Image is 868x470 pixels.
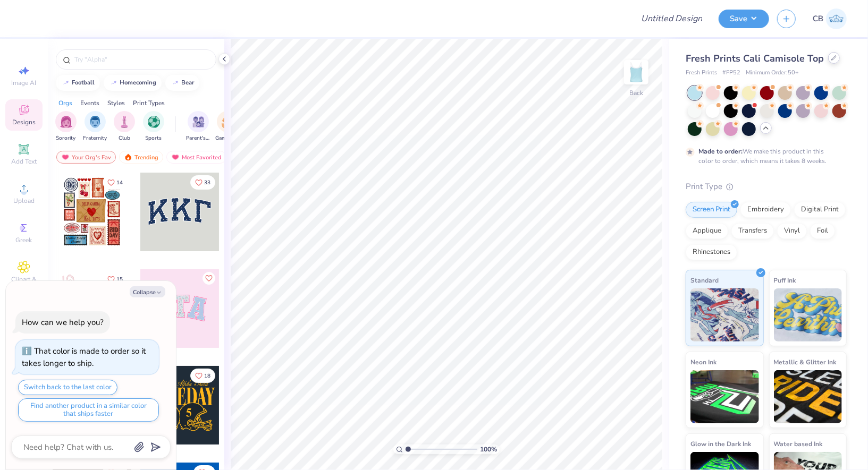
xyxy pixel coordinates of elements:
div: bear [182,80,195,86]
span: Fresh Prints Cali Camisole Top [686,52,824,65]
img: Back [626,62,647,83]
button: filter button [143,111,164,142]
img: trending.gif [124,153,132,161]
div: Transfers [731,223,774,239]
span: Parent's Weekend [186,134,210,142]
div: Digital Print [794,202,846,218]
div: filter for Fraternity [83,111,107,142]
button: football [56,75,100,91]
span: Glow in the Dark Ink [690,438,751,449]
input: Try "Alpha" [73,54,209,65]
button: filter button [55,111,77,142]
img: Neon Ink [690,370,759,423]
div: Vinyl [777,223,807,239]
span: 18 [204,373,210,379]
span: Club [119,134,130,142]
a: CB [813,8,847,29]
button: Like [203,272,215,285]
span: Fraternity [83,134,107,142]
div: filter for Sorority [55,111,77,142]
button: Find another product in a similar color that ships faster [18,398,159,422]
span: Standard [690,275,719,286]
img: Sports Image [148,116,160,128]
img: Club Image [119,116,130,128]
button: filter button [186,111,210,142]
button: homecoming [104,75,162,91]
div: Most Favorited [166,151,226,164]
div: football [72,80,95,86]
img: Chhavi Bansal [826,8,847,29]
span: CB [813,13,823,25]
div: Print Types [133,98,165,108]
button: Like [190,175,215,190]
div: Screen Print [686,202,737,218]
span: 100 % [480,445,497,454]
div: Applique [686,223,728,239]
span: Game Day [215,134,240,142]
span: Minimum Order: 50 + [746,69,799,78]
div: Back [629,88,643,98]
button: Save [719,10,769,28]
span: Sports [146,134,162,142]
div: Foil [810,223,835,239]
button: Collapse [130,286,165,297]
button: Like [103,272,128,286]
strong: Made to order: [698,147,743,156]
div: Events [80,98,99,108]
div: Embroidery [740,202,791,218]
span: 14 [116,180,123,185]
span: Upload [13,196,35,205]
div: filter for Sports [143,111,164,142]
img: Parent's Weekend Image [192,116,205,128]
img: Puff Ink [774,288,842,341]
span: Image AI [12,79,37,87]
div: homecoming [120,80,157,86]
span: 15 [116,277,123,282]
span: Neon Ink [690,356,717,368]
span: Puff Ink [774,275,796,286]
span: Fresh Prints [686,69,717,78]
span: Add Text [11,157,37,166]
span: Greek [16,236,32,244]
img: most_fav.gif [171,153,180,161]
div: filter for Parent's Weekend [186,111,210,142]
button: filter button [83,111,107,142]
span: # FP52 [722,69,740,78]
div: How can we help you? [22,317,104,328]
span: Sorority [56,134,76,142]
div: Print Type [686,181,847,193]
div: Styles [107,98,125,108]
div: We make this product in this color to order, which means it takes 8 weeks. [698,147,829,166]
img: most_fav.gif [61,153,70,161]
img: trend_line.gif [109,80,118,86]
img: Game Day Image [222,116,234,128]
div: Your Org's Fav [56,151,116,164]
div: Rhinestones [686,244,737,260]
div: Orgs [58,98,72,108]
button: Switch back to the last color [18,380,117,395]
span: Designs [12,118,36,126]
div: filter for Game Day [215,111,240,142]
div: filter for Club [114,111,135,142]
img: Standard [690,288,759,341]
span: 33 [204,180,210,185]
img: Sorority Image [60,116,72,128]
button: bear [165,75,199,91]
span: Water based Ink [774,438,823,449]
div: Trending [119,151,163,164]
div: That color is made to order so it takes longer to ship. [22,346,146,369]
img: Metallic & Glitter Ink [774,370,842,423]
button: Like [190,369,215,383]
img: Fraternity Image [89,116,101,128]
img: trend_line.gif [171,80,180,86]
button: filter button [114,111,135,142]
button: Like [103,175,128,190]
input: Untitled Design [633,8,711,29]
span: Clipart & logos [5,275,43,292]
button: filter button [215,111,240,142]
span: Metallic & Glitter Ink [774,356,837,368]
img: trend_line.gif [62,80,70,86]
